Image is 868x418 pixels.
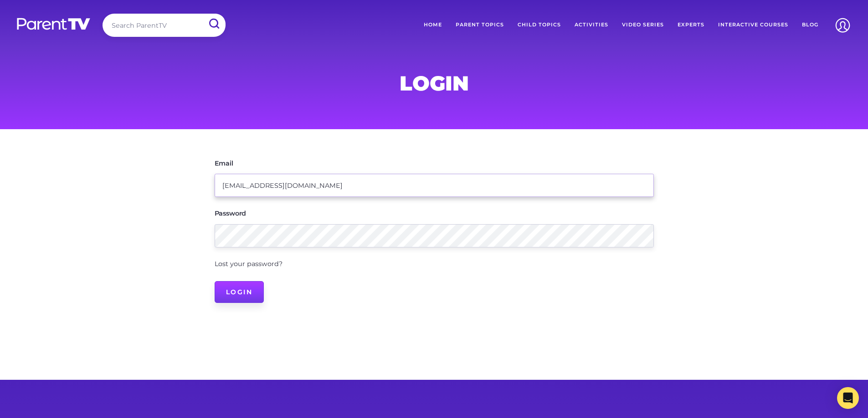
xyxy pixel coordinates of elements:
div: Open Intercom Messenger [837,387,859,409]
input: Login [215,281,264,303]
img: parenttv-logo-white.4c85aaf.svg [16,17,91,30]
label: Password [215,210,247,217]
a: Interactive Courses [711,14,795,36]
a: Activities [568,14,615,36]
img: Account [831,14,854,37]
a: Experts [671,14,711,36]
a: Child Topics [511,14,568,36]
input: Search ParentTV [103,14,226,37]
a: Lost your password? [215,260,282,268]
input: Submit [202,14,226,34]
h1: Login [215,74,654,92]
a: Parent Topics [449,14,511,36]
label: Email [215,160,233,166]
a: Video Series [615,14,671,36]
a: Home [417,14,449,36]
a: Blog [795,14,825,36]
